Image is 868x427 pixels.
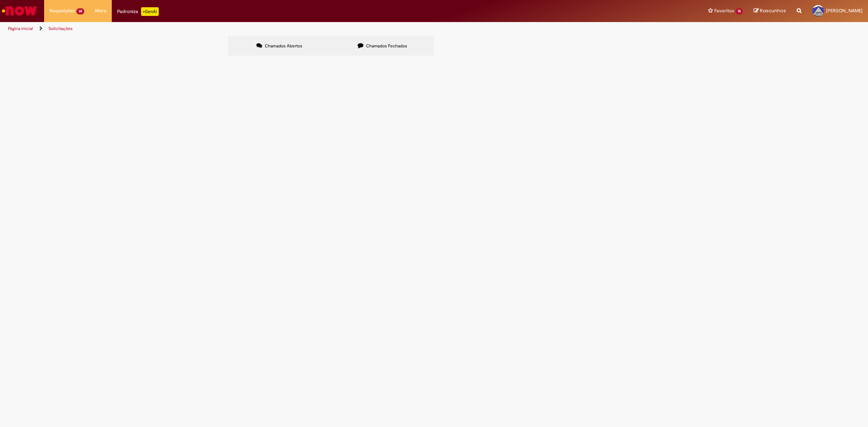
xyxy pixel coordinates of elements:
span: Chamados Abertos [265,43,302,49]
span: Chamados Fechados [366,43,407,49]
a: Solicitações [48,26,73,31]
span: [PERSON_NAME] [826,8,863,14]
ul: Trilhas de página [5,22,573,35]
span: Requisições [50,7,75,14]
p: +GenAi [141,7,159,16]
div: Padroniza [117,7,159,16]
a: Rascunhos [754,8,786,14]
span: 38 [76,8,84,14]
span: Favoritos [714,7,734,14]
span: 15 [736,8,743,14]
a: Página inicial [8,26,33,31]
span: More [95,7,106,14]
img: ServiceNow [1,4,38,18]
span: Rascunhos [760,7,786,14]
